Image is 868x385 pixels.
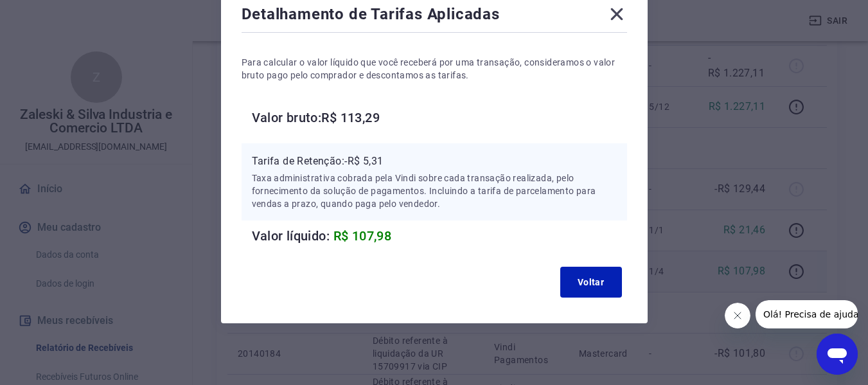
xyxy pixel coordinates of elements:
h6: Valor líquido: [252,226,627,246]
p: Tarifa de Retenção: -R$ 5,31 [252,154,617,169]
p: Para calcular o valor líquido que você receberá por uma transação, consideramos o valor bruto pag... [242,56,627,82]
span: R$ 107,98 [333,228,392,244]
button: Voltar [560,267,622,298]
div: Detalhamento de Tarifas Aplicadas [242,4,627,30]
iframe: Fechar mensagem [725,303,750,328]
iframe: Mensagem da empresa [756,300,858,328]
p: Taxa administrativa cobrada pela Vindi sobre cada transação realizada, pelo fornecimento da soluç... [252,172,617,210]
span: Olá! Precisa de ajuda? [8,9,108,19]
iframe: Botão para abrir a janela de mensagens [817,334,858,375]
h6: Valor bruto: R$ 113,29 [252,107,627,128]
